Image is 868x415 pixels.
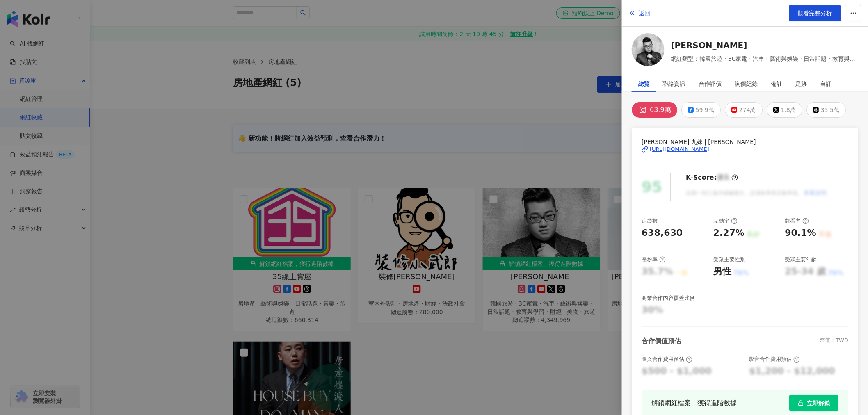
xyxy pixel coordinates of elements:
a: [URL][DOMAIN_NAME] [642,146,848,153]
div: 追蹤數 [642,217,658,225]
div: 總覽 [638,75,650,92]
div: 合作評價 [699,75,722,92]
div: 幣值：TWD [820,337,848,346]
a: KOL Avatar [632,33,665,69]
div: 63.9萬 [650,104,671,116]
span: [PERSON_NAME] 九妹 | [PERSON_NAME] [642,137,848,146]
button: 1.8萬 [767,102,802,118]
span: 觀看完整分析 [798,10,832,16]
div: 35.5萬 [821,104,839,116]
button: 59.9萬 [681,102,721,118]
div: 638,630 [642,227,683,239]
div: 合作價值預估 [642,337,681,346]
button: 63.9萬 [632,102,677,118]
div: 274萬 [739,104,756,116]
div: K-Score : [686,173,738,182]
div: 圖文合作費用預估 [642,356,692,363]
div: 詢價紀錄 [735,75,758,92]
div: 備註 [771,75,783,92]
span: 立即解鎖 [807,400,830,406]
div: [URL][DOMAIN_NAME] [650,146,709,153]
div: 59.9萬 [696,104,714,116]
div: 自訂 [820,75,832,92]
div: 漲粉率 [642,256,666,263]
div: 聯絡資訊 [663,75,686,92]
span: 返回 [639,10,650,16]
img: KOL Avatar [632,33,665,66]
a: [PERSON_NAME] [671,39,858,51]
button: 返回 [628,5,651,21]
div: 足跡 [796,75,807,92]
button: 立即解鎖 [789,395,838,411]
a: 觀看完整分析 [789,5,841,21]
div: 解鎖網紅檔案，獲得進階數據 [651,398,737,408]
div: 商業合作內容覆蓋比例 [642,294,695,302]
span: 網紅類型：韓國旅遊 · 3C家電 · 汽車 · 藝術與娛樂 · 日常話題 · 教育與學習 · 財經 · 美食 · 旅遊 [671,54,858,63]
div: 1.8萬 [781,104,796,116]
button: 35.5萬 [806,102,846,118]
button: 274萬 [725,102,763,118]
